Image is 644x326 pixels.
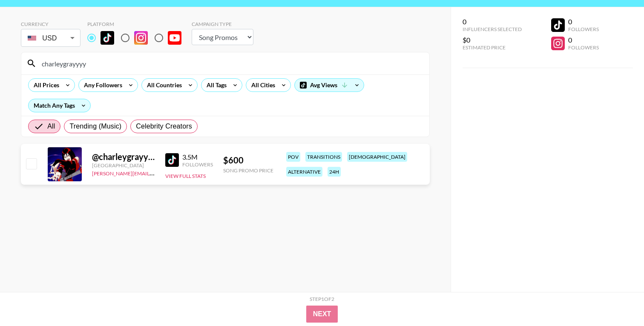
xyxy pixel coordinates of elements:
div: Any Followers [79,79,124,92]
div: Currency [21,21,80,27]
img: Instagram [134,31,148,45]
div: Estimated Price [463,44,522,51]
div: All Prices [29,79,61,92]
img: TikTok [101,31,114,45]
div: 3.5M [182,153,213,161]
div: All Cities [246,79,277,92]
a: [PERSON_NAME][EMAIL_ADDRESS][DOMAIN_NAME] [92,169,218,177]
div: [GEOGRAPHIC_DATA] [92,162,155,169]
div: transitions [305,152,342,162]
img: TikTok [165,153,179,167]
div: Campaign Type [192,21,253,27]
div: Avg Views [295,79,364,92]
div: $ 600 [223,155,273,166]
div: 24h [328,167,341,177]
input: Search by User Name [37,57,424,70]
div: Followers [568,26,599,32]
div: Match Any Tags [29,99,90,112]
div: All Tags [201,79,228,92]
button: Next [306,306,338,323]
div: All Countries [142,79,184,92]
div: $0 [463,36,522,44]
span: All [47,121,55,132]
span: Celebrity Creators [136,121,192,132]
div: [DEMOGRAPHIC_DATA] [347,152,407,162]
div: Song Promo Price [223,167,273,174]
div: 0 [568,17,599,26]
div: Followers [568,44,599,51]
div: Followers [182,161,213,168]
div: alternative [286,167,322,177]
div: Platform [87,21,188,27]
iframe: Drift Widget Chat Controller [601,283,634,316]
div: Step 1 of 2 [310,296,334,302]
span: Trending (Music) [69,121,121,132]
img: YouTube [168,31,181,45]
div: 0 [463,17,522,26]
div: @ charleygrayyyy [92,152,155,162]
div: pov [286,152,300,162]
div: Influencers Selected [463,26,522,32]
div: 0 [568,36,599,44]
button: View Full Stats [165,173,206,179]
div: USD [23,31,79,46]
